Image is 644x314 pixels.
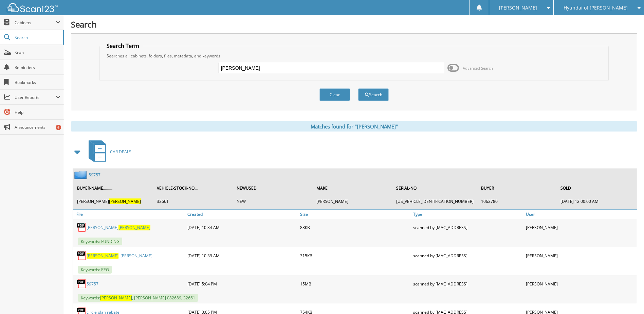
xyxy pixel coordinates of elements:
[73,210,186,219] a: File
[313,196,392,207] td: [PERSON_NAME]
[15,65,60,70] span: Reminders
[153,196,233,207] td: 32661
[499,6,537,10] span: [PERSON_NAME]
[74,181,153,195] th: BUYER-NAME.........
[478,196,557,207] td: 1062780
[78,266,112,274] span: Keywords: REG
[411,221,524,234] div: scanned by [MAC_ADDRESS]
[71,121,637,132] div: Matches found for "[PERSON_NAME]"
[524,277,637,291] div: [PERSON_NAME]
[233,181,312,195] th: NEWUSED
[89,172,100,178] a: 59757
[87,253,152,259] a: [PERSON_NAME], [PERSON_NAME]
[15,94,56,100] span: User Reports
[15,80,60,85] span: Bookmarks
[153,181,233,195] th: VEHICLE-STOCK-NO...
[319,88,350,101] button: Clear
[298,249,411,262] div: 315KB
[557,181,636,195] th: SOLD
[103,53,605,59] div: Searches all cabinets, folders, files, metadata, and keywords
[358,88,389,101] button: Search
[524,221,637,234] div: [PERSON_NAME]
[298,210,411,219] a: Size
[186,221,298,234] div: [DATE] 10:34 AM
[478,181,557,195] th: BUYER
[15,35,59,40] span: Search
[15,20,56,25] span: Cabinets
[186,210,298,219] a: Created
[110,149,131,155] span: CAR DEALS
[463,66,493,71] span: Advanced Search
[524,210,637,219] a: User
[393,181,477,195] th: SERIAL-NO
[100,295,132,301] span: [PERSON_NAME]
[76,279,87,289] img: PDF.png
[74,196,153,207] td: [PERSON_NAME]
[411,277,524,291] div: scanned by [MAC_ADDRESS]
[87,253,118,259] span: [PERSON_NAME]
[610,281,644,314] iframe: Chat Widget
[393,196,477,207] td: [US_VEHICLE_IDENTIFICATION_NUMBER]
[313,181,392,195] th: MAKE
[298,277,411,291] div: 15MB
[78,238,122,245] span: Keywords: FUNDING
[233,196,312,207] td: NEW
[85,138,131,165] a: CAR DEALS
[524,249,637,262] div: [PERSON_NAME]
[87,225,150,230] a: [PERSON_NAME][PERSON_NAME]
[103,42,143,50] legend: Search Term
[78,294,198,302] span: Keywords: , [PERSON_NAME] 082689, 32661
[411,210,524,219] a: Type
[56,125,61,130] div: 6
[71,19,637,30] h1: Search
[564,6,628,10] span: Hyundai of [PERSON_NAME]
[186,277,298,291] div: [DATE] 5:04 PM
[298,221,411,234] div: 88KB
[7,3,58,12] img: scan123-logo-white.svg
[15,109,60,115] span: Help
[15,124,60,130] span: Announcements
[557,196,636,207] td: [DATE] 12:00:00 AM
[15,50,60,55] span: Scan
[74,171,89,179] img: folder2.png
[118,225,150,230] span: [PERSON_NAME]
[411,249,524,262] div: scanned by [MAC_ADDRESS]
[87,281,98,287] a: 59757
[186,249,298,262] div: [DATE] 10:39 AM
[76,222,87,232] img: PDF.png
[109,198,141,204] span: [PERSON_NAME]
[76,250,87,261] img: PDF.png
